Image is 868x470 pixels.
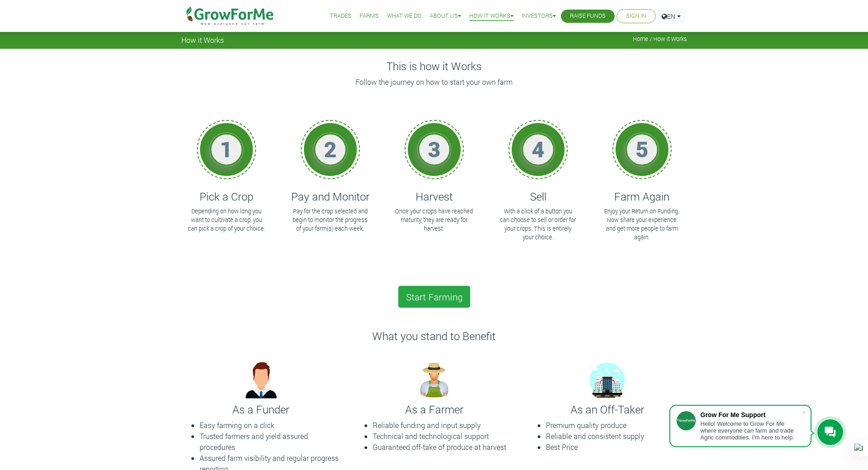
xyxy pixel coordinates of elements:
[585,357,630,403] img: growforme image
[603,207,681,242] p: Enjoy your Return on Funding. Now share your experience and get more people to farm again.
[657,9,685,23] a: EN
[200,431,341,453] li: Trusted farmers and yield assured procedures
[499,207,577,242] p: With a click of a button you can choose to sell or order for your crops. This is entirely your ch...
[498,190,579,203] h4: Sell
[330,11,351,21] a: Trades
[633,36,687,42] span: Home / How it Works
[411,357,457,403] img: growforme image
[395,207,473,233] p: Once your crops have reached maturity, they are ready for harvest.
[626,11,646,21] a: Sign In
[183,77,686,88] p: Follow the journey on how to start your own farm
[373,442,514,453] li: Guaranteed off-take of produce at harvest
[522,11,556,21] a: Investors
[700,411,801,418] div: Grow For Me Support
[430,11,461,21] a: About Us
[628,136,656,162] h1: 5
[469,11,514,21] a: How it Works
[181,403,341,416] h4: As a Funder
[200,420,341,431] li: Easy farming on a click
[394,190,475,203] h4: Harvest
[373,420,514,431] li: Reliable funding and input supply
[354,403,514,416] h4: As a Farmer
[398,286,470,308] a: Start Farming
[213,136,240,162] h1: 1
[291,207,370,233] p: Pay for the crop selected and begin to monitor the progress of your farm(s) each week.
[700,420,801,441] div: Hello! Welcome to Grow For Me where everyone can farm and trade Agric commodities. I'm here to help.
[181,60,687,73] h4: This is how it Works
[528,403,687,416] h4: As an Off-Taker
[546,431,687,442] li: Reliable and consistent supply
[421,136,448,162] h1: 3
[524,136,552,162] h1: 4
[373,431,514,442] li: Technical and technological support
[317,136,344,162] h1: 2
[181,330,687,343] h4: What you stand to Benefit
[387,11,421,21] a: What We Do
[360,11,379,21] a: Farms
[290,190,371,203] h4: Pay and Monitor
[181,36,224,44] span: How it Works
[186,190,267,203] h4: Pick a Crop
[187,207,266,233] p: Depending on how long you want to cultivate a crop, you can pick a crop of your choice.
[570,11,606,21] a: Raise Funds
[546,442,687,453] li: Best Price
[546,420,687,431] li: Premium quality produce
[601,190,683,203] h4: Farm Again
[238,357,284,403] img: growforme image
